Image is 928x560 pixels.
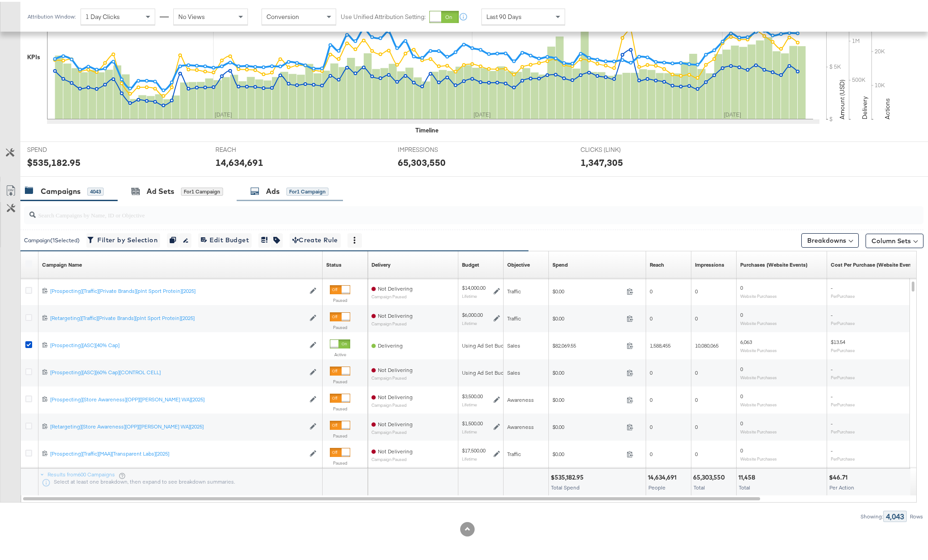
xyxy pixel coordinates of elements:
[860,512,883,518] div: Showing:
[378,283,413,290] span: Not Delivering
[371,320,413,325] sub: Campaign Paused
[694,482,705,489] span: Total
[50,340,305,348] a: [Prospecting][ASC][40% Cap]
[50,421,305,428] div: [Retargeting][Store Awareness][OPP][[PERSON_NAME] WA][2025]
[215,154,263,167] div: 14,634,691
[740,445,743,452] span: 0
[831,337,845,344] span: $13.54
[290,231,341,246] button: Create Rule
[462,340,512,348] div: Using Ad Set Budget
[286,186,328,194] div: for 1 Campaign
[831,292,855,297] sub: Per Purchase
[462,292,477,297] sub: Lifetime
[462,391,483,398] div: $3,500.00
[831,427,855,433] sub: Per Purchase
[829,482,854,489] span: Per Action
[50,448,305,456] a: [Prospecting][Traffic][MAA][Transparent Labs][2025]
[507,286,521,293] span: Traffic
[507,367,520,374] span: Sales
[330,431,350,437] label: Paused
[581,154,623,167] div: 1,347,305
[552,259,568,267] a: The total amount spent to date.
[50,313,305,320] div: [Retargeting][Traffic][Private Brands][plnt Sport Protein][2025]
[552,286,623,293] span: $0.00
[695,449,698,456] span: 0
[198,231,252,246] button: Edit Budget
[326,259,342,267] div: Status
[831,282,833,289] span: -
[27,144,95,152] span: SPEND
[462,427,477,433] sub: Lifetime
[695,395,698,401] span: 0
[552,313,623,320] span: $0.00
[838,78,846,118] text: Amount (USD)
[740,400,777,405] sub: Website Purchases
[27,154,81,167] div: $535,182.95
[831,400,855,405] sub: Per Purchase
[462,259,479,267] a: The maximum amount you're willing to spend on your ads, on average each day or over the lifetime ...
[650,313,652,320] span: 0
[507,259,530,267] a: Your campaign's objective.
[50,367,305,375] a: [Prospecting][ASC][60% Cap][CONTROL CELL]
[831,445,833,452] span: -
[330,323,350,329] label: Paused
[27,51,40,60] div: KPIs
[50,394,305,402] a: [Prospecting][Store Awareness][OPP][[PERSON_NAME] WA][2025]
[330,458,350,464] label: Paused
[507,395,534,401] span: Awareness
[462,367,512,375] div: Using Ad Set Budget
[740,418,743,425] span: 0
[552,367,623,374] span: $0.00
[371,292,413,297] sub: Campaign Paused
[371,259,390,267] div: Delivery
[650,286,652,293] span: 0
[36,201,840,218] input: Search Campaigns by Name, ID or Objective
[831,259,918,267] a: The average cost for each purchase tracked by your Custom Audience pixel on your website after pe...
[740,454,777,460] sub: Website Purchases
[378,340,403,347] span: Delivering
[740,310,743,316] span: 0
[552,449,623,456] span: $0.00
[462,310,483,317] div: $6,000.00
[551,482,580,489] span: Total Spend
[552,395,623,401] span: $0.00
[740,259,808,267] div: Purchases (Website Events)
[861,94,869,118] text: Delivery
[650,422,652,428] span: 0
[829,471,850,480] div: $46.71
[740,282,743,289] span: 0
[50,421,305,429] a: [Retargeting][Store Awareness][OPP][[PERSON_NAME] WA][2025]
[740,427,777,433] sub: Website Purchases
[50,313,305,320] a: [Retargeting][Traffic][Private Brands][plnt Sport Protein][2025]
[883,509,907,520] div: 4,043
[507,259,530,267] div: Objective
[371,401,413,406] sub: Campaign Paused
[371,428,413,433] sub: Campaign Paused
[462,400,477,405] sub: Lifetime
[831,373,855,378] sub: Per Purchase
[292,233,338,244] span: Create Rule
[650,367,652,374] span: 0
[740,259,808,267] a: The number of times a purchase was made tracked by your Custom Audience pixel on your website aft...
[740,373,777,378] sub: Website Purchases
[398,154,446,167] div: 65,303,550
[147,184,174,195] div: Ad Sets
[507,422,534,428] span: Awareness
[341,11,426,19] label: Use Unified Attribution Setting:
[371,374,413,379] sub: Campaign Paused
[378,446,413,453] span: Not Delivering
[215,144,283,152] span: REACH
[740,346,777,351] sub: Website Purchases
[552,340,623,347] span: $82,069.55
[86,231,160,246] button: Filter by Selection
[552,422,623,428] span: $0.00
[695,259,724,267] div: Impressions
[330,377,350,383] label: Paused
[181,186,223,194] div: for 1 Campaign
[201,233,249,244] span: Edit Budget
[378,365,413,372] span: Not Delivering
[50,286,305,293] div: [Prospecting][Traffic][Private Brands][plnt Sport Protein][2025]
[650,395,652,401] span: 0
[738,471,758,480] div: 11,458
